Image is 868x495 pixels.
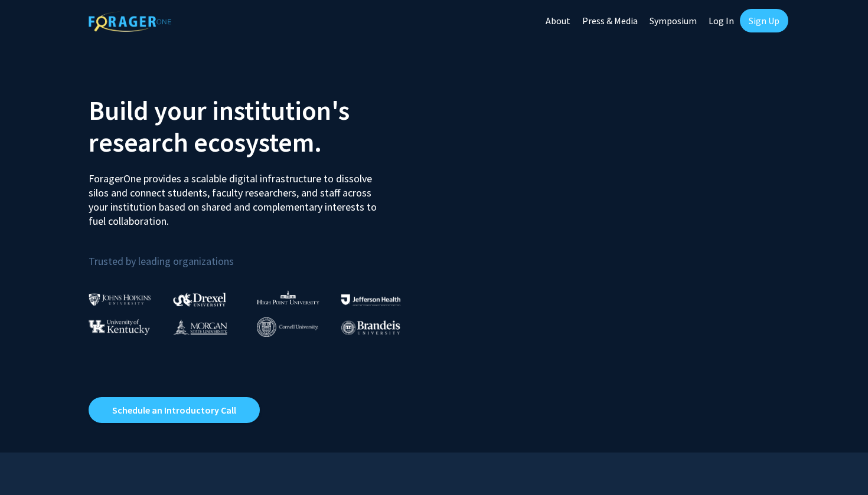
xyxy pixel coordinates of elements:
img: Johns Hopkins University [89,293,151,306]
img: Drexel University [173,293,226,306]
img: University of Kentucky [89,319,150,335]
h2: Build your institution's research ecosystem. [89,94,425,158]
img: ForagerOne Logo [89,11,171,32]
p: Trusted by leading organizations [89,238,425,270]
img: Brandeis University [341,320,400,335]
img: Thomas Jefferson University [341,294,400,306]
img: Cornell University [257,317,318,337]
a: Opens in a new tab [89,397,260,423]
img: High Point University [257,290,319,304]
p: ForagerOne provides a scalable digital infrastructure to dissolve silos and connect students, fac... [89,163,385,228]
img: Morgan State University [173,319,227,335]
a: Sign Up [740,9,788,32]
